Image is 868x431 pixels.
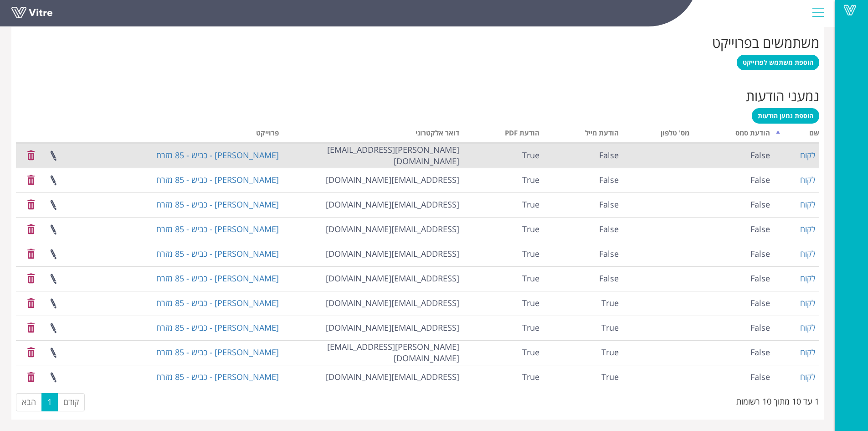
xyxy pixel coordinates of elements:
[800,322,816,333] a: לקוח
[463,126,544,143] th: הודעת PDF
[282,217,463,242] td: [EMAIL_ADDRESS][DOMAIN_NAME]
[463,266,544,291] td: True
[41,393,58,411] a: 1
[743,58,813,67] span: הוספת משתמש לפרוייקט
[282,168,463,192] td: [EMAIL_ADDRESS][DOMAIN_NAME]
[693,168,774,192] td: False
[463,291,544,316] td: True
[736,392,819,408] div: 1 עד 10 מתוך 10 רשומות
[800,297,816,308] a: לקוח
[693,217,774,242] td: False
[57,393,85,411] a: קודם
[800,199,816,210] a: לקוח
[16,35,819,50] h2: משתמשים בפרוייקט
[543,126,622,143] th: הודעת מייל
[156,347,279,358] a: [PERSON_NAME] - כביש - 85 מזרח
[693,340,774,365] td: False
[543,168,622,192] td: False
[463,316,544,340] td: True
[800,273,816,284] a: לקוח
[800,223,816,234] a: לקוח
[118,126,282,143] th: פרוייקט
[282,266,463,291] td: [EMAIL_ADDRESS][DOMAIN_NAME]
[463,242,544,266] td: True
[543,340,622,365] td: True
[156,199,279,210] a: [PERSON_NAME] - כביש - 85 מזרח
[758,111,813,120] span: הוספת נמען הודעות
[693,192,774,217] td: False
[693,316,774,340] td: False
[463,340,544,365] td: True
[463,143,544,168] td: True
[463,168,544,192] td: True
[156,371,279,382] a: [PERSON_NAME] - כביש - 85 מזרח
[463,365,544,389] td: True
[622,126,693,143] th: מס' טלפון
[282,242,463,266] td: [EMAIL_ADDRESS][DOMAIN_NAME]
[282,365,463,389] td: [EMAIL_ADDRESS][DOMAIN_NAME]
[463,217,544,242] td: True
[282,340,463,365] td: [PERSON_NAME][EMAIL_ADDRESS][DOMAIN_NAME]
[156,273,279,284] a: [PERSON_NAME] - כביש - 85 מזרח
[156,297,279,308] a: [PERSON_NAME] - כביש - 85 מזרח
[543,217,622,242] td: False
[156,223,279,234] a: [PERSON_NAME] - כביש - 85 מזרח
[543,291,622,316] td: True
[800,150,816,161] a: לקוח
[693,126,774,143] th: הודעת סמס
[693,242,774,266] td: False
[800,248,816,259] a: לקוח
[693,365,774,389] td: False
[800,347,816,358] a: לקוח
[543,242,622,266] td: False
[282,291,463,316] td: [EMAIL_ADDRESS][DOMAIN_NAME]
[282,143,463,168] td: [PERSON_NAME][EMAIL_ADDRESS][DOMAIN_NAME]
[156,322,279,333] a: [PERSON_NAME] - כביש - 85 מזרח
[282,126,463,143] th: דואר אלקטרוני
[800,371,816,382] a: לקוח
[156,174,279,185] a: [PERSON_NAME] - כביש - 85 מזרח
[156,248,279,259] a: [PERSON_NAME] - כביש - 85 מזרח
[737,55,819,70] a: הוספת משתמש לפרוייקט
[16,88,819,104] h2: נמעני הודעות
[463,192,544,217] td: True
[752,108,819,124] a: הוספת נמען הודעות
[543,143,622,168] td: False
[800,174,816,185] a: לקוח
[543,266,622,291] td: False
[156,150,279,161] a: [PERSON_NAME] - כביש - 85 מזרח
[774,126,819,143] th: שם: activate to sort column descending
[282,192,463,217] td: [EMAIL_ADDRESS][DOMAIN_NAME]
[543,316,622,340] td: True
[16,393,42,411] a: הבא
[543,192,622,217] td: False
[693,266,774,291] td: False
[693,143,774,168] td: False
[543,365,622,389] td: True
[282,316,463,340] td: [EMAIL_ADDRESS][DOMAIN_NAME]
[693,291,774,316] td: False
